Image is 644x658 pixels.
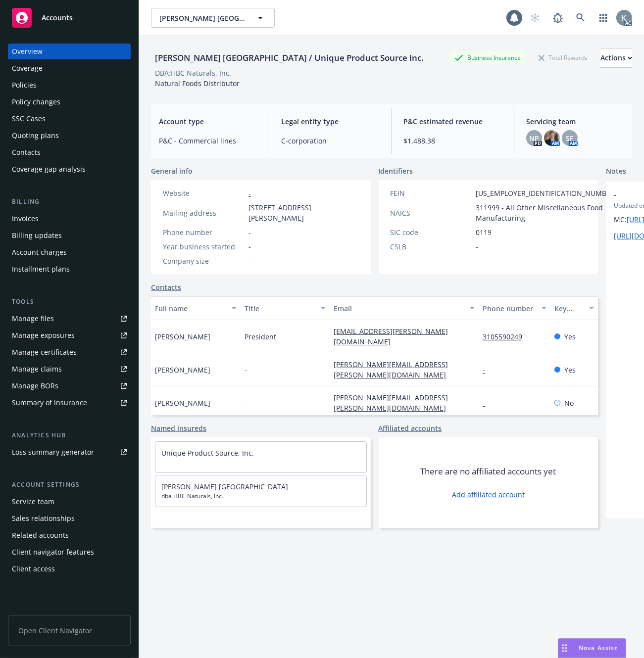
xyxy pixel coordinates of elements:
[8,161,131,177] a: Coverage gap analysis
[155,398,210,408] span: [PERSON_NAME]
[12,228,62,243] div: Billing updates
[159,136,257,146] span: P&C - Commercial lines
[12,395,87,411] div: Summary of insurance
[8,228,131,243] a: Billing updates
[334,393,454,413] a: [PERSON_NAME][EMAIL_ADDRESS][PERSON_NAME][DOMAIN_NAME]
[241,296,330,320] button: Title
[476,202,618,223] span: 311999 - All Other Miscellaneous Food Manufacturing
[248,202,359,223] span: [STREET_ADDRESS][PERSON_NAME]
[12,311,54,327] div: Manage files
[281,116,379,127] span: Legal entity type
[161,448,254,458] a: Unique Product Source, Inc.
[159,13,245,23] span: [PERSON_NAME] [GEOGRAPHIC_DATA] / Unique Product Source Inc.
[379,423,442,433] a: Affiliated accounts
[8,94,131,110] a: Policy changes
[391,241,472,252] div: CSLB
[248,256,251,266] span: -
[334,327,448,346] a: [EMAIL_ADDRESS][PERSON_NAME][DOMAIN_NAME]
[564,365,576,375] span: Yes
[151,51,428,64] div: [PERSON_NAME] [GEOGRAPHIC_DATA] / Unique Product Source Inc.
[8,395,131,411] a: Summary of insurance
[12,94,60,110] div: Policy changes
[8,328,131,343] a: Manage exposures
[525,8,545,28] a: Start snowing
[155,68,231,78] div: DBA: HBC Naturals, Inc.
[12,511,75,526] div: Sales relationships
[12,60,43,76] div: Coverage
[248,227,251,237] span: -
[151,296,241,320] button: Full name
[248,241,251,252] span: -
[8,197,131,207] div: Billing
[534,51,593,64] div: Total Rewards
[391,208,472,218] div: NAICS
[8,144,131,160] a: Contacts
[12,344,77,360] div: Manage certificates
[8,60,131,76] a: Coverage
[8,261,131,277] a: Installment plans
[476,188,618,198] span: [US_EMPLOYER_IDENTIFICATION_NUMBER]
[163,256,245,266] div: Company size
[155,303,226,314] div: Full name
[600,48,632,67] div: Actions
[245,398,247,408] span: -
[12,444,94,460] div: Loss summary generator
[245,331,276,342] span: President
[42,14,73,22] span: Accounts
[483,365,493,375] a: -
[159,116,257,127] span: Account type
[161,482,288,491] a: [PERSON_NAME] [GEOGRAPHIC_DATA]
[12,494,54,510] div: Service team
[334,303,464,314] div: Email
[550,296,598,320] button: Key contact
[8,44,131,59] a: Overview
[161,492,360,501] span: dba HBC Naturals, Inc.
[479,296,550,320] button: Phone number
[8,444,131,460] a: Loss summary generator
[8,430,131,440] div: Analytics hub
[281,136,379,146] span: C-corporation
[558,638,626,658] button: Nova Assist
[151,166,193,176] span: General info
[12,211,39,227] div: Invoices
[8,378,131,394] a: Manage BORs
[12,44,43,59] div: Overview
[579,644,618,652] span: Nova Assist
[8,311,131,327] a: Manage files
[8,211,131,227] a: Invoices
[554,303,583,314] div: Key contact
[163,227,245,237] div: Phone number
[558,639,571,658] div: Drag to move
[391,188,472,198] div: FEIN
[151,423,206,433] a: Named insureds
[12,111,46,127] div: SSC Cases
[8,4,131,32] a: Accounts
[12,261,70,277] div: Installment plans
[420,466,556,477] span: There are no affiliated accounts yet
[476,241,479,252] span: -
[606,166,626,178] span: Notes
[8,361,131,377] a: Manage claims
[8,511,131,526] a: Sales relationships
[155,331,210,342] span: [PERSON_NAME]
[163,241,245,252] div: Year business started
[476,227,492,237] span: 0119
[449,51,526,64] div: Business Insurance
[483,398,493,408] a: -
[163,208,245,218] div: Mailing address
[8,111,131,127] a: SSC Cases
[391,227,472,237] div: SIC code
[151,8,275,28] button: [PERSON_NAME] [GEOGRAPHIC_DATA] / Unique Product Source Inc.
[8,480,131,490] div: Account settings
[8,244,131,260] a: Account charges
[526,116,624,127] span: Servicing team
[594,8,613,28] a: Switch app
[8,544,131,560] a: Client navigator features
[163,188,245,198] div: Website
[529,133,539,143] span: NP
[12,128,59,143] div: Quoting plans
[12,527,69,543] div: Related accounts
[8,494,131,510] a: Service team
[248,188,251,198] a: -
